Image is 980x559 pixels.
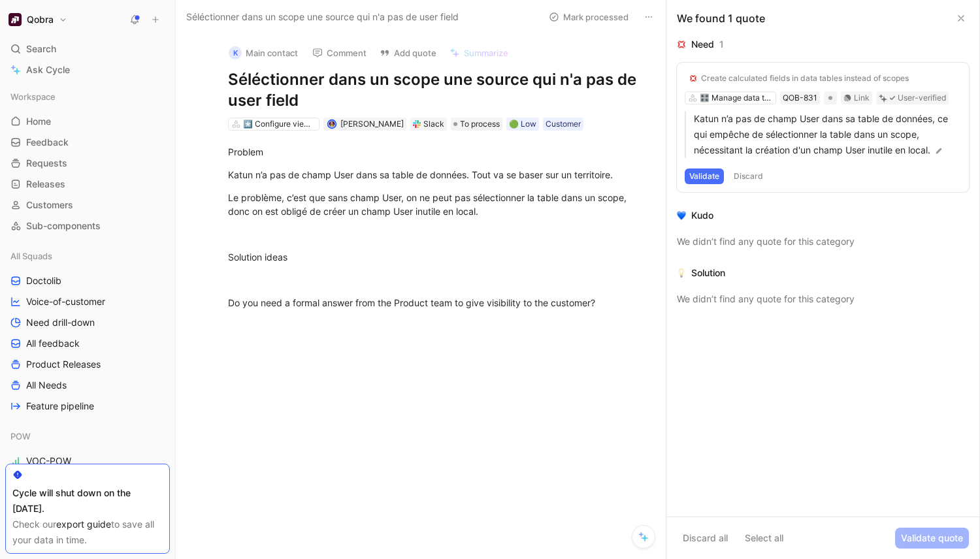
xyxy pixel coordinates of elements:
[12,485,163,517] div: Cycle will shut down on the [DATE].
[228,250,641,264] div: Solution ideas
[677,528,734,549] button: Discard all
[228,191,641,218] div: Le problème, c’est que sans champ User, on ne peut pas sélectionner la table dans un scope, donc ...
[228,168,641,182] div: Katun n’a pas de champ User dans sa table de données. Tout va se baser sur un territoire.
[464,47,508,59] span: Summarize
[26,115,51,128] span: Home
[8,13,22,26] img: Qobra
[26,157,67,170] span: Requests
[5,396,170,416] a: Feature pipeline
[56,519,111,530] a: export guide
[26,400,94,413] span: Feature pipeline
[423,118,444,131] div: Slack
[689,74,697,82] img: 💢
[26,455,71,468] span: VOC-POW
[223,43,304,63] button: KMain contact
[228,69,641,111] h1: Séléctionner dans un scope une source qui n'a pas de user field
[677,40,686,49] img: 💢
[26,274,61,287] span: Doctolib
[5,355,170,374] a: Product Releases
[5,426,170,446] div: POW
[444,44,514,62] button: Summarize
[26,358,101,371] span: Product Releases
[5,10,71,29] button: QobraQobra
[677,211,686,220] img: 💙
[685,71,913,86] button: 💢Create calculated fields in data tables instead of scopes
[546,118,581,131] div: Customer
[228,296,641,310] div: Do you need a formal answer from the Product team to give visibility to the customer?
[729,168,768,184] button: Discard
[5,246,170,416] div: All SquadsDoctolibVoice-of-customerNeed drill-downAll feedbackProduct ReleasesAll NeedsFeature pi...
[26,316,95,329] span: Need drill-down
[5,60,170,80] a: Ask Cycle
[5,292,170,311] a: Voice-of-customer
[306,44,372,62] button: Comment
[739,528,789,549] button: Select all
[677,234,969,249] div: We didn’t find any quote for this category
[677,268,686,278] img: 💡
[26,295,105,308] span: Voice-of-customer
[5,271,170,291] a: Doctolib
[26,337,80,350] span: All feedback
[10,249,52,263] span: All Squads
[186,9,459,25] span: Séléctionner dans un scope une source qui n'a pas de user field
[701,73,909,84] div: Create calculated fields in data tables instead of scopes
[934,146,943,155] img: pen.svg
[691,208,713,223] div: Kudo
[5,174,170,194] a: Releases
[5,246,170,266] div: All Squads
[895,528,969,549] button: Validate quote
[685,168,724,184] button: Validate
[26,41,56,57] span: Search
[5,313,170,332] a: Need drill-down
[5,375,170,395] a: All Needs
[460,118,500,131] span: To process
[328,121,335,128] img: avatar
[5,133,170,152] a: Feedback
[5,87,170,106] div: Workspace
[719,37,724,52] div: 1
[5,334,170,353] a: All feedback
[374,44,442,62] button: Add quote
[26,379,67,392] span: All Needs
[10,430,31,443] span: POW
[26,219,101,232] span: Sub-components
[10,90,56,103] span: Workspace
[12,517,163,548] div: Check our to save all your data in time.
[691,37,714,52] div: Need
[229,46,242,59] div: K
[5,39,170,59] div: Search
[5,451,170,471] a: VOC-POW
[694,111,961,158] p: Katun n’a pas de champ User dans sa table de données, ce qui empêche de sélectionner la table dan...
[243,118,316,131] div: *️⃣ Configure views / scopes
[5,112,170,131] a: Home
[5,216,170,236] a: Sub-components
[228,145,641,159] div: Problem
[677,291,969,307] div: We didn’t find any quote for this category
[5,153,170,173] a: Requests
[27,14,54,25] h1: Qobra
[691,265,725,281] div: Solution
[26,136,69,149] span: Feedback
[26,62,70,78] span: Ask Cycle
[340,119,404,129] span: [PERSON_NAME]
[26,199,73,212] span: Customers
[543,8,634,26] button: Mark processed
[26,178,65,191] span: Releases
[677,10,765,26] div: We found 1 quote
[5,195,170,215] a: Customers
[509,118,536,131] div: 🟢 Low
[451,118,502,131] div: To process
